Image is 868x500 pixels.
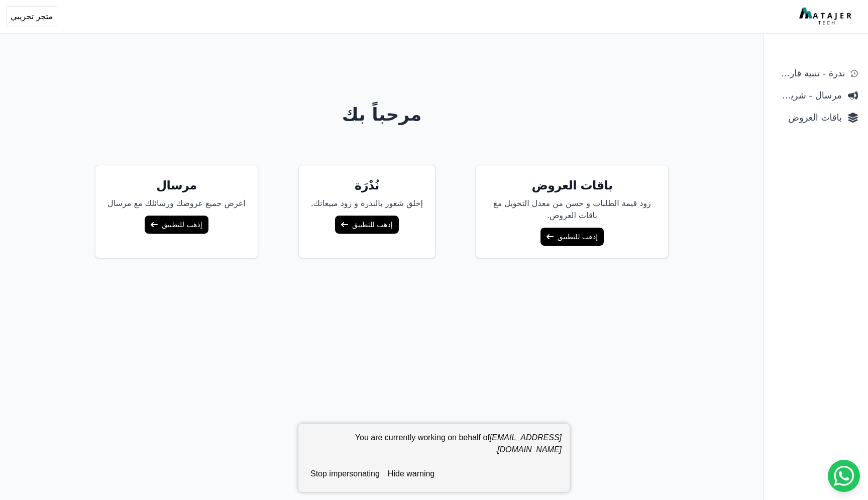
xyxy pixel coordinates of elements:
[774,111,842,125] span: باقات العروض
[306,432,562,464] div: You are currently working on behalf of .
[488,197,656,222] p: زود قيمة الطلبات و حسن من معدل التحويل مغ باقات العروض.
[311,197,423,210] p: إخلق شعور بالندرة و زود مبيعاتك.
[490,433,562,454] em: [EMAIL_ADDRESS][DOMAIN_NAME]
[799,8,854,26] img: MatajerTech Logo
[774,66,845,80] span: ندرة - تنبية قارب علي النفاذ
[306,464,384,484] button: stop impersonating
[107,177,246,193] h5: مرسال
[774,88,842,103] span: مرسال - شريط دعاية
[488,177,656,193] h5: باقات العروض
[145,216,208,234] a: إذهب للتطبيق
[384,464,439,484] button: hide warning
[6,6,57,27] button: متجر تجريبي
[11,11,53,23] span: متجر تجريبي
[311,177,423,193] h5: نُدْرَة
[107,197,246,210] p: اعرض جميع عروضك ورسائلك مع مرسال
[335,216,398,234] a: إذهب للتطبيق
[540,228,604,246] a: إذهب للتطبيق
